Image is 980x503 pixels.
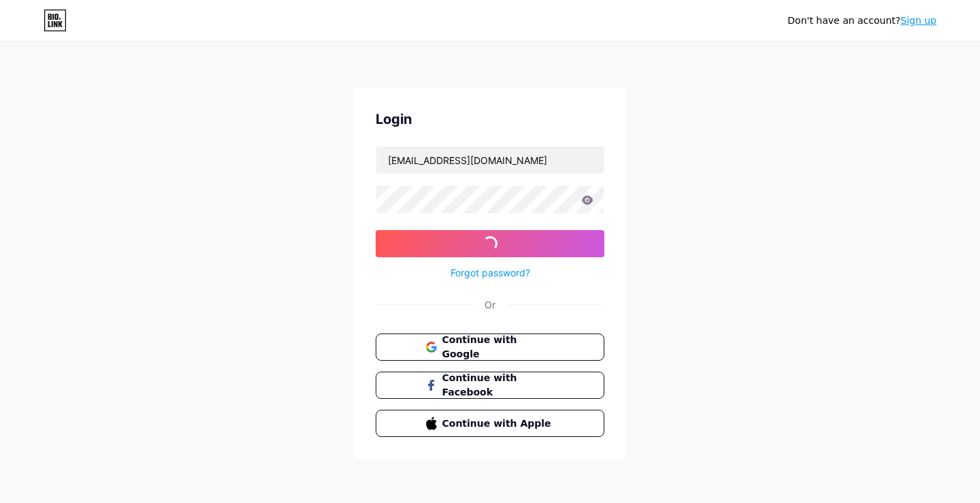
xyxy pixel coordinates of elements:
[376,334,604,361] button: Continue with Google
[787,14,936,28] div: Don't have an account?
[376,109,604,129] div: Login
[442,333,555,361] span: Continue with Google
[485,297,495,312] div: Or
[442,371,555,400] span: Continue with Facebook
[376,372,604,399] button: Continue with Facebook
[900,15,936,26] a: Sign up
[451,265,530,280] a: Forgot password?
[442,417,555,431] span: Continue with Apple
[376,146,604,174] input: Username
[376,410,604,437] button: Continue with Apple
